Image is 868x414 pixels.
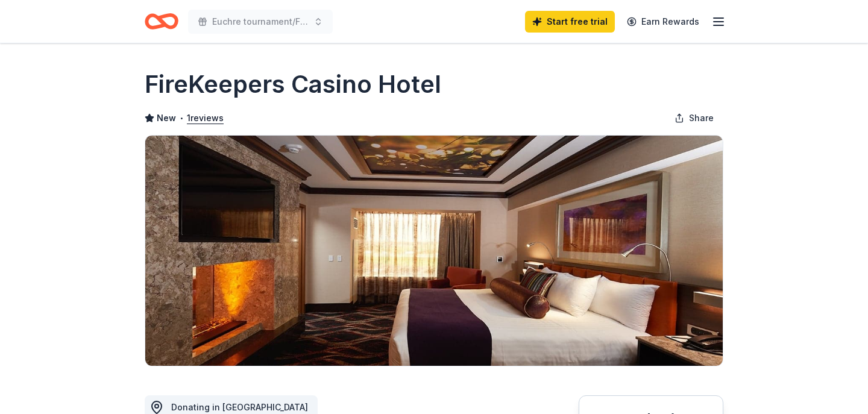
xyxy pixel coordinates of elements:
button: 1reviews [187,111,224,125]
a: Start free trial [525,11,615,33]
button: Share [665,106,723,130]
span: • [180,113,184,123]
a: Earn Rewards [620,11,706,33]
h1: FireKeepers Casino Hotel [145,67,441,101]
span: New [157,111,176,125]
span: Share [689,111,714,125]
img: Image for FireKeepers Casino Hotel [145,136,723,366]
button: Euchre tournament/Fireworks fundraiser! [188,10,333,34]
a: Home [145,7,178,36]
span: Donating in [GEOGRAPHIC_DATA] [171,402,308,412]
span: Euchre tournament/Fireworks fundraiser! [212,14,309,29]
